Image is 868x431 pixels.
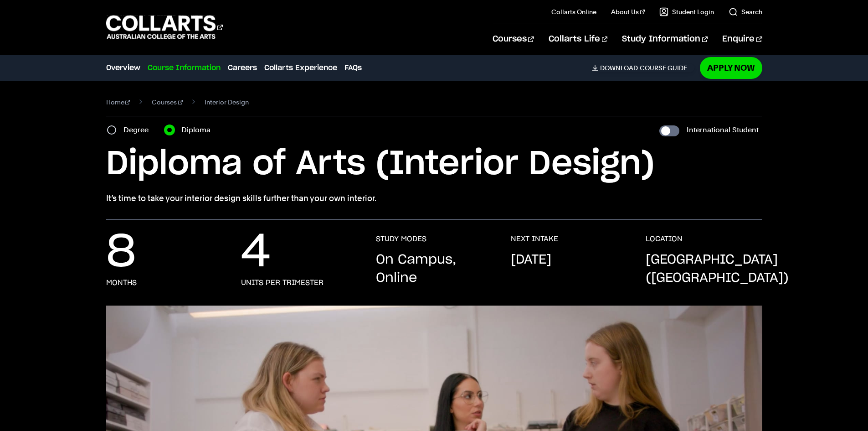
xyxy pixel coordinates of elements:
[511,234,558,244] h3: NEXT INTAKE
[106,234,136,271] p: 8
[700,57,762,78] a: Apply Now
[687,124,759,136] label: International Student
[646,234,683,244] h3: LOCATION
[600,64,638,72] span: Download
[148,62,221,73] a: Course Information
[205,96,249,109] span: Interior Design
[181,124,216,136] label: Diploma
[611,7,645,16] a: About Us
[592,64,694,72] a: DownloadCourse Guide
[729,7,762,16] a: Search
[344,62,362,73] a: FAQs
[106,62,140,73] a: Overview
[241,278,324,287] h3: units per trimester
[264,62,337,73] a: Collarts Experience
[123,124,154,136] label: Degree
[106,96,130,109] a: Home
[228,62,257,73] a: Careers
[722,24,762,54] a: Enquire
[241,234,271,271] p: 4
[493,24,534,54] a: Courses
[659,7,714,16] a: Student Login
[106,14,223,40] div: Go to homepage
[622,24,708,54] a: Study Information
[152,96,183,109] a: Courses
[376,251,493,287] p: On Campus, Online
[549,24,607,54] a: Collarts Life
[551,7,596,16] a: Collarts Online
[106,278,137,287] h3: months
[106,144,762,185] h1: Diploma of Arts (Interior Design)
[106,192,762,205] p: It’s time to take your interior design skills further than your own interior.
[646,251,789,287] p: [GEOGRAPHIC_DATA] ([GEOGRAPHIC_DATA])
[511,251,551,269] p: [DATE]
[376,234,426,244] h3: STUDY MODES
